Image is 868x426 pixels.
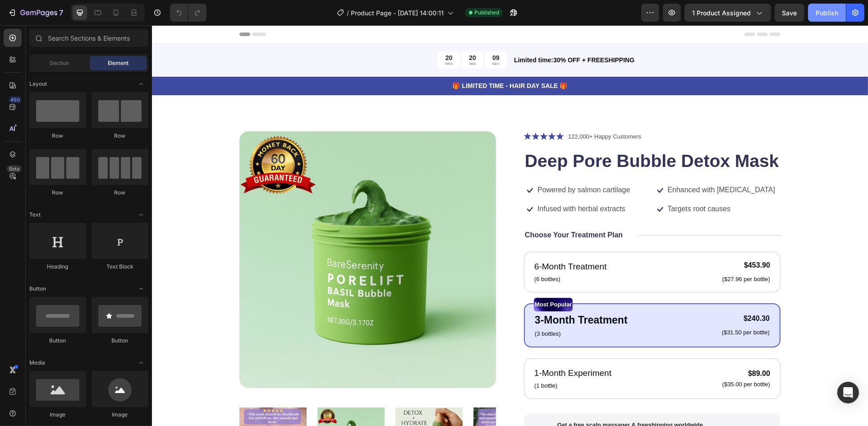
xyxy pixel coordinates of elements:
[808,4,846,22] button: Publish
[782,9,797,17] span: Save
[340,28,348,37] div: 09
[373,205,471,215] p: Choose Your Treatment Plan
[351,8,444,18] span: Product Page - [DATE] 14:00:11
[29,189,86,197] div: Row
[9,96,22,103] div: 450
[382,250,455,259] p: (6 bottles)
[1,56,715,65] p: 🎁 LIMITED TIME - HAIR DAY SALE 🎁
[516,160,624,170] p: Enhanced with [MEDICAL_DATA]
[570,304,618,311] p: ($31.50 per bottle)
[170,4,207,22] div: Undo/Redo
[416,107,489,116] p: 122,000+ Happy Customers
[134,356,148,370] span: Toggle open
[516,179,579,189] p: Targets root causes
[59,7,63,18] p: 7
[474,9,499,17] span: Published
[134,77,148,91] span: Toggle open
[29,80,47,88] span: Layout
[29,411,86,419] div: Image
[362,30,628,40] p: Limited time:30% OFF + FREESHIPPING
[92,132,148,140] div: Row
[134,282,148,296] span: Toggle open
[293,28,301,37] div: 20
[382,356,459,365] p: (1 bottle)
[372,124,629,148] h1: Deep Pore Bubble Detox Mask
[92,189,148,197] div: Row
[570,250,618,258] p: ($27.96 per bottle)
[405,396,551,404] p: Get a free scalp massager & freeshipping worldwide
[29,211,41,219] span: Text
[4,4,67,22] button: 7
[108,59,129,67] span: Element
[383,273,420,285] p: Most Popular
[340,37,348,41] p: SEC
[569,288,619,299] div: $240.30
[92,411,148,419] div: Image
[569,342,619,355] div: $89.00
[570,356,618,363] p: ($35.00 per bottle)
[29,285,46,293] span: Button
[347,8,349,18] span: /
[134,208,148,222] span: Toggle open
[29,132,86,140] div: Row
[29,359,45,367] span: Media
[317,37,324,41] p: MIN
[684,4,771,22] button: 1 product assigned
[816,8,838,18] div: Publish
[386,160,478,170] p: Powered by salmon cartilage
[382,342,459,355] p: 1-Month Experiment
[837,382,859,403] div: Open Intercom Messenger
[293,37,301,41] p: HRS
[775,4,804,22] button: Save
[383,287,476,303] p: 3-Month Treatment
[7,165,22,172] div: Beta
[692,8,751,18] span: 1 product assigned
[383,304,476,313] p: (3 bottles)
[386,179,473,189] p: Infused with herbal extracts
[29,29,148,47] input: Search Sections & Elements
[382,235,455,248] p: 6-Month Treatment
[29,337,86,345] div: Button
[92,337,148,345] div: Button
[50,59,69,67] span: Section
[317,28,324,37] div: 20
[92,263,148,271] div: Text Block
[569,235,619,246] div: $453.90
[29,263,86,271] div: Heading
[152,25,868,426] iframe: Design area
